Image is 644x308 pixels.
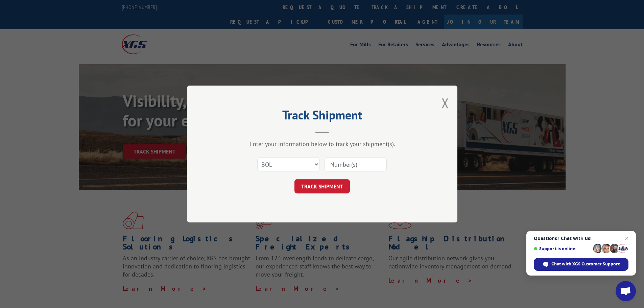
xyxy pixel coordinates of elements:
span: Close chat [623,234,631,242]
button: TRACK SHIPMENT [294,179,350,193]
div: Open chat [616,281,636,301]
span: Questions? Chat with us! [534,236,628,241]
div: Chat with XGS Customer Support [534,258,628,271]
span: Support is online [534,246,591,251]
span: Chat with XGS Customer Support [551,261,620,267]
h2: Track Shipment [221,110,424,123]
input: Number(s) [325,157,387,171]
div: Enter your information below to track your shipment(s). [221,140,424,148]
button: Close modal [442,94,449,112]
